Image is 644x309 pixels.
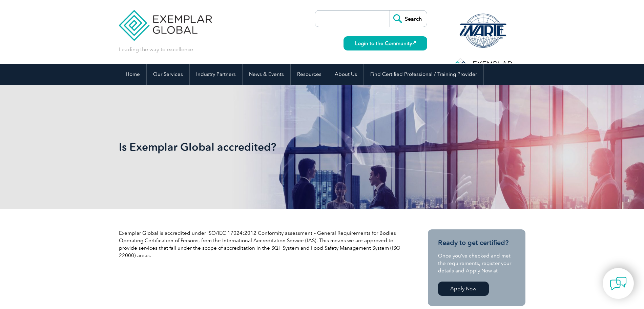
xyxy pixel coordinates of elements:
[438,252,515,274] p: Once you’ve checked and met the requirements, register your details and Apply Now at
[291,64,328,85] a: Resources
[344,36,427,50] a: Login to the Community
[438,239,515,247] h3: Ready to get certified?
[119,229,403,259] p: Exemplar Global is accredited under ISO/IEC 17024:2012 Conformity assessment – General Requiremen...
[364,64,483,85] a: Find Certified Professional / Training Provider
[610,275,627,292] img: contact-chat.png
[243,64,290,85] a: News & Events
[390,11,427,27] input: Search
[119,140,379,153] h1: Is Exemplar Global accredited?
[328,64,363,85] a: About Us
[119,46,193,53] p: Leading the way to excellence
[438,282,489,296] a: Apply Now
[119,64,146,85] a: Home
[190,64,242,85] a: Industry Partners
[147,64,189,85] a: Our Services
[412,41,416,45] img: open_square.png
